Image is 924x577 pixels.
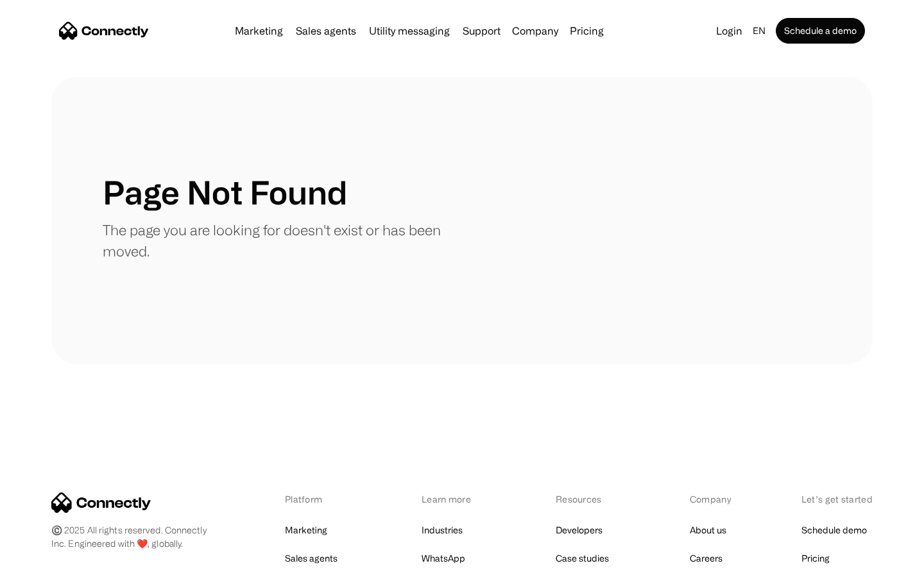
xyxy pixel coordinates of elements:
[230,26,288,36] a: Marketing
[690,521,726,539] a: About us
[285,521,327,539] a: Marketing
[103,173,347,212] h1: Page Not Found
[422,549,465,567] a: WhatsApp
[776,18,865,44] a: Schedule a demo
[556,492,623,506] div: Resources
[285,549,338,567] a: Sales agents
[711,22,748,40] a: Login
[364,26,455,36] a: Utility messaging
[556,521,603,539] a: Developers
[753,22,766,40] div: en
[690,492,735,506] div: Company
[26,555,77,573] ul: Language list
[285,492,355,506] div: Platform
[565,26,609,36] a: Pricing
[458,26,506,36] a: Support
[422,521,463,539] a: Industries
[13,553,77,573] aside: Language selected: English
[801,492,873,506] div: Let’s get started
[556,549,609,567] a: Case studies
[512,22,558,40] div: Company
[801,521,867,539] a: Schedule demo
[422,492,489,506] div: Learn more
[690,549,723,567] a: Careers
[103,219,462,262] p: The page you are looking for doesn't exist or has been moved.
[291,26,361,36] a: Sales agents
[801,549,830,567] a: Pricing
